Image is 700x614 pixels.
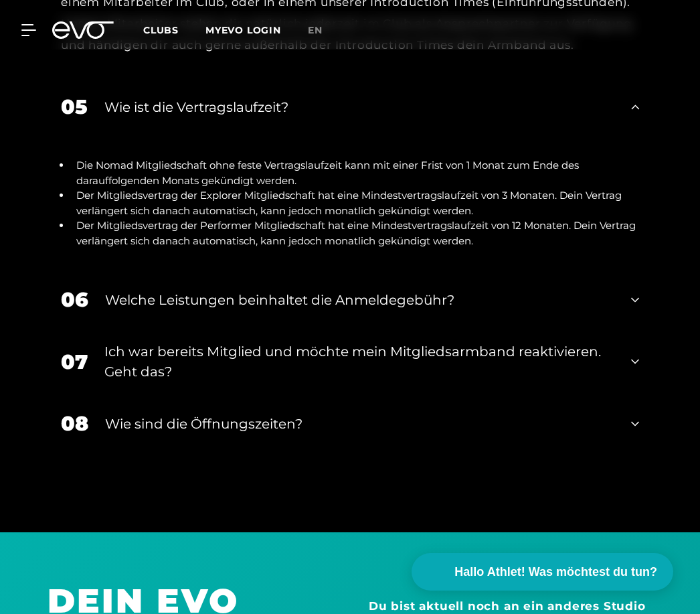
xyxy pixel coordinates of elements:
span: Hallo Athlet! Was möchtest du tun? [454,563,657,581]
span: Clubs [143,24,179,36]
div: 05 [61,92,88,122]
li: Die Nomad Mitgliedschaft ohne feste Vertragslaufzeit kann mit einer Frist von 1 Monat zum Ende de... [71,158,639,188]
div: 07 [61,347,88,377]
a: Clubs [143,23,205,36]
li: Der Mitgliedsvertrag der Performer Mitgliedschaft hat eine Mindestvertragslaufzeit von 12 Monaten... [71,218,639,248]
div: 06 [61,285,88,315]
span: en [308,24,323,36]
div: Ich war bereits Mitglied und möchte mein Mitgliedsarmband reaktivieren. Geht das? [104,341,614,382]
div: 08 [61,408,88,439]
a: en [308,23,339,38]
div: Wie ist die Vertragslaufzeit? [104,97,614,117]
a: MYEVO LOGIN [205,24,281,36]
div: Wie sind die Öffnungszeiten? [105,414,614,434]
div: Welche Leistungen beinhaltet die Anmeldegebühr? [105,290,614,310]
button: Hallo Athlet! Was möchtest du tun? [412,553,673,591]
li: Der Mitgliedsvertrag der Explorer Mitgliedschaft hat eine Mindestvertragslaufzeit von 3 Monaten. ... [71,188,639,218]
